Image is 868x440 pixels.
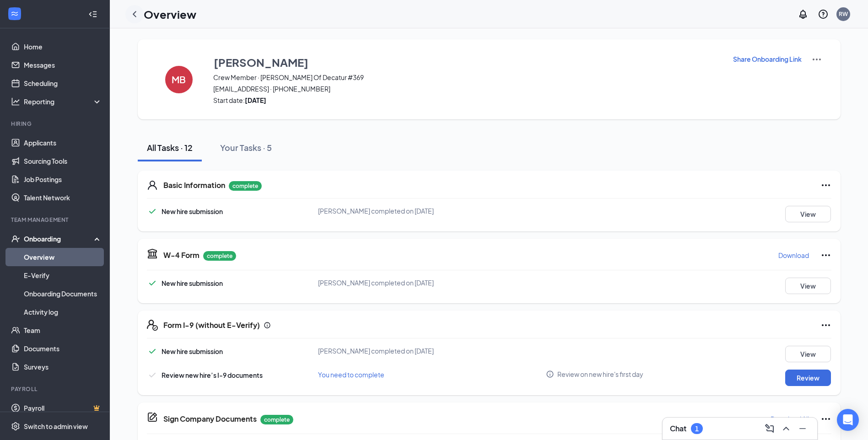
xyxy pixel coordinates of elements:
[820,250,831,261] svg: Ellipses
[245,96,266,104] strong: [DATE]
[733,54,802,64] p: Share Onboarding Link
[147,412,158,423] svg: CompanyDocumentIcon
[144,6,196,22] h1: Overview
[11,234,20,243] svg: UserCheck
[779,421,793,436] button: ChevronUp
[770,412,809,426] button: Download All
[771,414,809,424] p: Download All
[11,216,100,224] div: Team Management
[24,248,102,266] a: Overview
[260,415,293,424] p: complete
[147,320,158,331] svg: FormI9EVerifyIcon
[88,10,97,19] svg: Collapse
[163,320,260,330] h5: Form I-9 (without E-Verify)
[172,76,186,83] h4: MB
[156,54,202,105] button: MB
[795,421,810,436] button: Minimize
[203,251,236,261] p: complete
[785,370,831,386] button: Review
[797,423,808,434] svg: Minimize
[839,10,848,18] div: RW
[214,54,308,70] h3: [PERSON_NAME]
[778,248,809,263] button: Download
[24,266,102,284] a: E-Verify
[147,142,193,153] div: All Tasks · 12
[318,279,434,287] span: [PERSON_NAME] completed on [DATE]
[10,9,19,18] svg: WorkstreamLogo
[24,97,102,106] div: Reporting
[24,399,102,417] a: PayrollCrown
[147,278,158,289] svg: Checkmark
[213,73,721,82] span: Crew Member · [PERSON_NAME] Of Decatur #369
[24,303,102,321] a: Activity log
[24,38,102,56] a: Home
[24,170,102,188] a: Job Postings
[162,371,263,379] span: Review new hire’s I-9 documents
[670,424,686,434] h3: Chat
[264,322,271,329] svg: Info
[318,347,434,355] span: [PERSON_NAME] completed on [DATE]
[24,188,102,207] a: Talent Network
[818,9,829,20] svg: QuestionInfo
[557,370,643,379] span: Review on new hire's first day
[762,421,777,436] button: ComposeMessage
[24,234,94,243] div: Onboarding
[24,134,102,152] a: Applicants
[213,84,721,93] span: [EMAIL_ADDRESS] · [PHONE_NUMBER]
[695,425,699,433] div: 1
[811,54,822,65] img: More Actions
[778,251,809,260] p: Download
[546,370,554,378] svg: Info
[213,54,721,70] button: [PERSON_NAME]
[163,250,199,260] h5: W-4 Form
[162,347,223,355] span: New hire submission
[11,120,100,128] div: Hiring
[785,278,831,294] button: View
[213,96,721,105] span: Start date:
[318,370,384,379] span: You need to complete
[147,206,158,217] svg: Checkmark
[24,422,88,431] div: Switch to admin view
[11,385,100,393] div: Payroll
[24,339,102,358] a: Documents
[162,279,223,287] span: New hire submission
[24,152,102,170] a: Sourcing Tools
[785,206,831,222] button: View
[764,423,775,434] svg: ComposeMessage
[24,321,102,339] a: Team
[820,413,831,424] svg: Ellipses
[837,409,859,431] div: Open Intercom Messenger
[147,180,158,191] svg: User
[785,346,831,362] button: View
[147,346,158,357] svg: Checkmark
[24,56,102,74] a: Messages
[24,358,102,376] a: Surveys
[24,74,102,92] a: Scheduling
[820,180,831,191] svg: Ellipses
[11,97,20,106] svg: Analysis
[129,9,140,20] svg: ChevronLeft
[781,423,792,434] svg: ChevronUp
[163,414,257,424] h5: Sign Company Documents
[163,180,225,190] h5: Basic Information
[229,181,262,191] p: complete
[820,320,831,331] svg: Ellipses
[11,422,20,431] svg: Settings
[733,54,802,64] button: Share Onboarding Link
[318,207,434,215] span: [PERSON_NAME] completed on [DATE]
[24,284,102,303] a: Onboarding Documents
[147,370,158,381] svg: Checkmark
[798,9,809,20] svg: Notifications
[220,142,272,153] div: Your Tasks · 5
[147,248,158,259] svg: TaxGovernmentIcon
[162,207,223,215] span: New hire submission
